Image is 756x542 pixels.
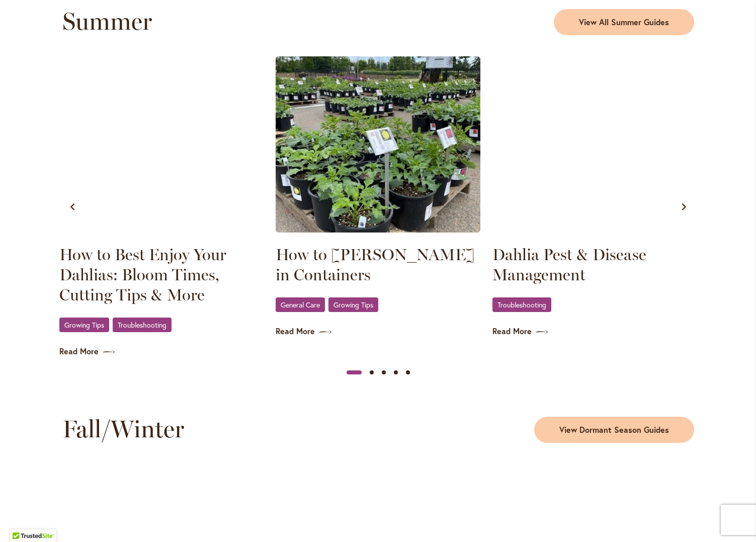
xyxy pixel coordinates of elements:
a: Read More [276,326,480,337]
span: Troubleshooting [497,301,546,308]
a: How to [PERSON_NAME] in Containers [276,245,480,285]
a: Read More [59,346,264,357]
img: SID - DAHLIAS - BUCKETS [59,56,264,233]
span: Growing Tips [64,322,104,328]
button: Slide 5 [402,366,414,378]
h2: Summer [62,7,372,35]
a: How to Best Enjoy Your Dahlias: Bloom Times, Cutting Tips & More [59,245,264,305]
a: View Dormant Season Guides [534,417,694,443]
span: Growing Tips [333,301,373,308]
span: Troubleshooting [118,322,166,328]
span: General Care [281,301,320,308]
a: Dahlia Pest & Disease Management [492,245,697,285]
button: Slide 4 [390,366,402,378]
button: Slide 1 [347,366,362,378]
img: DAHLIAS - APHIDS [492,56,697,233]
span: View Dormant Season Guides [559,424,669,436]
a: Troubleshooting [113,318,172,332]
button: Slide 2 [366,366,378,378]
img: More Potted Dahlias! [276,56,480,233]
button: Slide 3 [378,366,390,378]
a: General Care [276,297,325,312]
div: , [276,297,480,314]
a: Growing Tips [328,297,378,312]
div: , [59,317,264,334]
a: Growing Tips [59,318,109,332]
h2: Fall/Winter [62,415,372,443]
a: View All Summer Guides [554,9,694,35]
span: View All Summer Guides [579,17,669,28]
a: Troubleshooting [492,297,551,312]
button: Previous slide [62,197,82,217]
button: Next slide [674,197,694,217]
a: Read More [492,326,697,337]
